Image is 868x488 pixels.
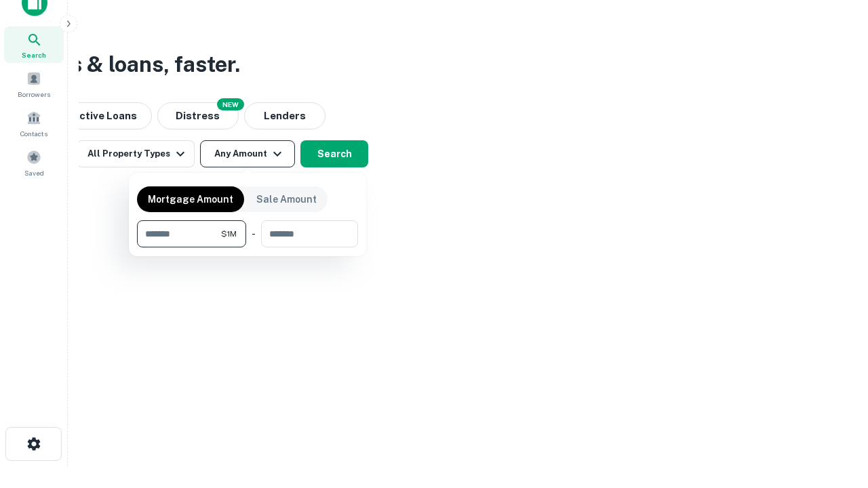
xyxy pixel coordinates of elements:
p: Mortgage Amount [148,192,233,207]
iframe: Chat Widget [800,380,868,445]
div: - [252,220,256,247]
span: $1M [221,228,237,240]
p: Sale Amount [256,192,317,207]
